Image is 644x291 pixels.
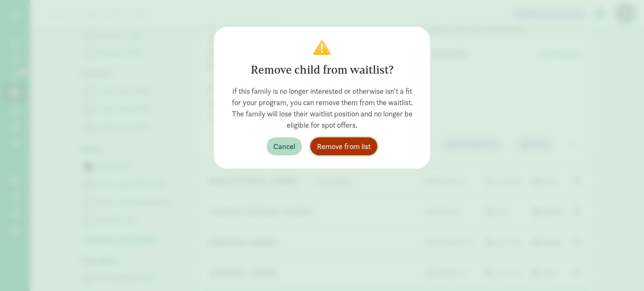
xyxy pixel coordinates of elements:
button: Remove from list [310,137,377,155]
iframe: Chat Widget [602,251,644,291]
div: If this family is no longer interested or otherwise isn't a fit for your program, you can remove ... [227,85,417,131]
button: Cancel [267,137,302,155]
span: Cancel [273,141,295,152]
img: Confirm [314,40,330,55]
span: Remove from list [317,141,371,152]
div: Remove child from waitlist? [227,62,417,79]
